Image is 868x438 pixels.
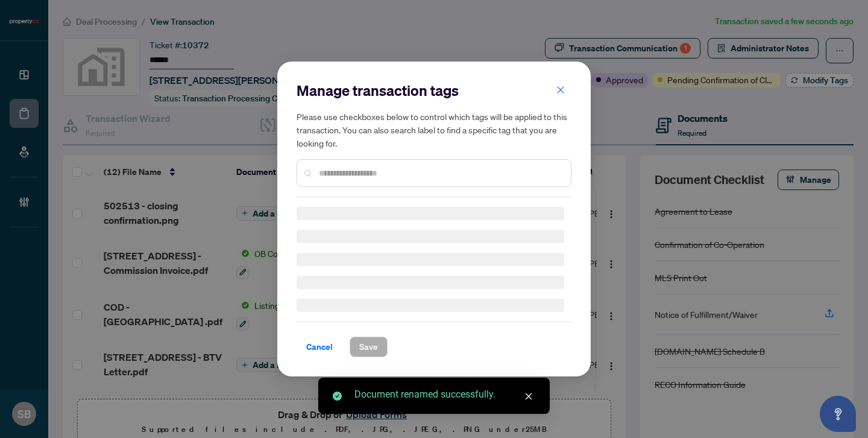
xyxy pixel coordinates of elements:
button: Open asap [820,396,856,432]
span: check-circle [333,392,342,401]
span: Cancel [306,337,333,357]
button: Save [350,337,388,357]
button: Cancel [297,337,342,357]
h5: Please use checkboxes below to control which tags will be applied to this transaction. You can al... [297,110,571,150]
span: close [524,392,533,401]
span: close [556,86,565,94]
a: Close [522,390,535,403]
div: Document renamed successfully. [354,387,535,402]
h2: Manage transaction tags [297,81,571,100]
